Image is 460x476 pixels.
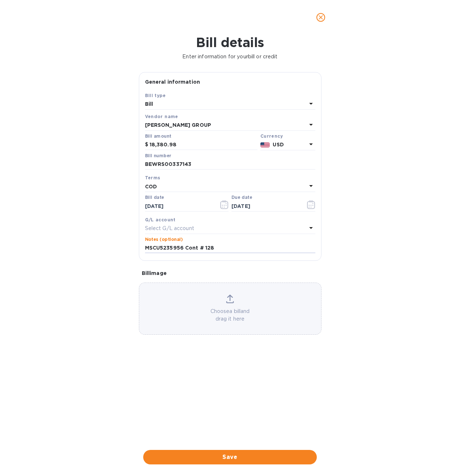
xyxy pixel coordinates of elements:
b: USD [273,142,284,147]
input: Enter bill number [145,159,315,170]
b: Bill [145,101,153,107]
b: Vendor name [145,114,178,119]
div: $ [145,139,150,150]
b: Currency [260,133,283,139]
input: Due date [231,201,300,212]
label: Bill number [145,154,171,158]
b: [PERSON_NAME] GROUP [145,122,212,128]
b: COD [145,184,157,189]
p: Select G/L account [145,225,194,232]
input: Enter notes [145,243,315,254]
label: Bill amount [145,134,171,138]
h1: Bill details [6,35,454,50]
p: Bill image [142,270,319,277]
span: Save [149,453,311,462]
label: Notes (optional) [145,237,183,242]
button: Save [143,450,317,464]
p: Choose a bill and drag it here [139,308,321,323]
label: Bill date [145,196,164,200]
b: General information [145,79,200,85]
b: Terms [145,175,161,180]
button: close [312,9,329,26]
img: USD [260,142,270,147]
b: G/L account [145,217,176,222]
input: Select date [145,201,213,212]
input: $ Enter bill amount [150,139,257,150]
b: Bill type [145,93,166,98]
label: Due date [231,196,252,200]
p: Enter information for your bill or credit [6,53,454,60]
